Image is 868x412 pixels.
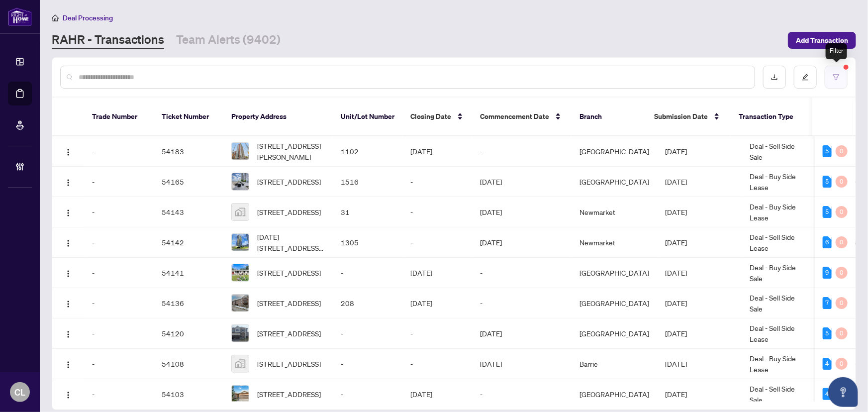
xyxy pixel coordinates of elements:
th: Branch [572,98,646,136]
button: Open asap [828,377,858,407]
span: CL [14,385,25,399]
td: Deal - Sell Side Sale [742,288,816,318]
button: Logo [60,174,76,190]
div: 0 [836,236,848,248]
span: edit [802,74,809,81]
td: 54120 [154,318,223,349]
td: 54108 [154,349,223,379]
td: 1516 [333,167,402,197]
img: Logo [64,270,72,278]
div: 7 [823,297,832,309]
td: - [84,258,154,288]
td: [DATE] [402,258,472,288]
div: 0 [836,206,848,218]
img: thumbnail-img [232,264,249,281]
div: 5 [823,176,832,188]
div: Filter [826,43,847,59]
img: thumbnail-img [232,386,249,403]
td: Deal - Sell Side Lease [742,227,816,258]
span: Closing Date [410,111,451,122]
td: [GEOGRAPHIC_DATA] [572,318,657,349]
th: Ticket Number [154,98,223,136]
td: [DATE] [657,288,742,318]
td: - [402,318,472,349]
td: 1305 [333,227,402,258]
td: - [402,167,472,197]
td: - [84,318,154,349]
td: - [472,136,572,167]
td: 31 [333,197,402,227]
span: [STREET_ADDRESS] [257,206,321,217]
img: Logo [64,179,72,187]
a: RAHR - Transactions [52,31,164,49]
td: - [472,258,572,288]
button: Logo [60,265,76,281]
td: [DATE] [402,136,472,167]
td: [DATE] [657,167,742,197]
span: Submission Date [654,111,708,122]
button: edit [794,66,817,89]
td: Deal - Sell Side Sale [742,136,816,167]
td: 54143 [154,197,223,227]
button: Logo [60,143,76,159]
td: Newmarket [572,197,657,227]
td: - [84,167,154,197]
div: 5 [823,327,832,339]
span: [STREET_ADDRESS] [257,298,321,309]
img: Logo [64,330,72,338]
td: - [333,318,402,349]
td: 54142 [154,227,223,258]
img: Logo [64,239,72,247]
button: Logo [60,386,76,402]
img: Logo [64,148,72,156]
td: - [84,197,154,227]
span: Deal Processing [63,13,113,22]
td: [DATE] [402,379,472,410]
td: 208 [333,288,402,318]
td: Deal - Buy Side Sale [742,258,816,288]
img: Logo [64,361,72,369]
td: - [84,349,154,379]
td: 54165 [154,167,223,197]
span: download [771,74,778,81]
td: - [84,136,154,167]
div: 5 [823,145,832,157]
td: - [333,379,402,410]
td: [DATE] [657,318,742,349]
span: filter [833,74,840,81]
span: [DATE][STREET_ADDRESS][PERSON_NAME] [257,231,325,253]
img: thumbnail-img [232,325,249,342]
td: [DATE] [472,227,572,258]
img: thumbnail-img [232,173,249,190]
td: [DATE] [657,258,742,288]
span: [STREET_ADDRESS][PERSON_NAME] [257,140,325,162]
div: 0 [836,297,848,309]
th: Unit/Lot Number [333,98,402,136]
td: [GEOGRAPHIC_DATA] [572,288,657,318]
button: Logo [60,356,76,372]
td: Deal - Sell Side Sale [742,379,816,410]
button: filter [825,66,848,89]
td: - [472,379,572,410]
div: 0 [836,358,848,370]
td: - [402,227,472,258]
td: [GEOGRAPHIC_DATA] [572,136,657,167]
td: [DATE] [472,318,572,349]
td: - [84,379,154,410]
button: Logo [60,204,76,220]
td: [GEOGRAPHIC_DATA] [572,379,657,410]
span: [STREET_ADDRESS] [257,389,321,400]
td: Deal - Buy Side Lease [742,349,816,379]
span: [STREET_ADDRESS] [257,267,321,278]
div: 9 [823,267,832,279]
td: 54141 [154,258,223,288]
th: Property Address [223,98,333,136]
td: 54103 [154,379,223,410]
td: [DATE] [657,349,742,379]
td: [DATE] [402,288,472,318]
td: Barrie [572,349,657,379]
td: - [402,349,472,379]
td: - [84,227,154,258]
td: Deal - Buy Side Lease [742,197,816,227]
a: Team Alerts (9402) [176,31,281,49]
